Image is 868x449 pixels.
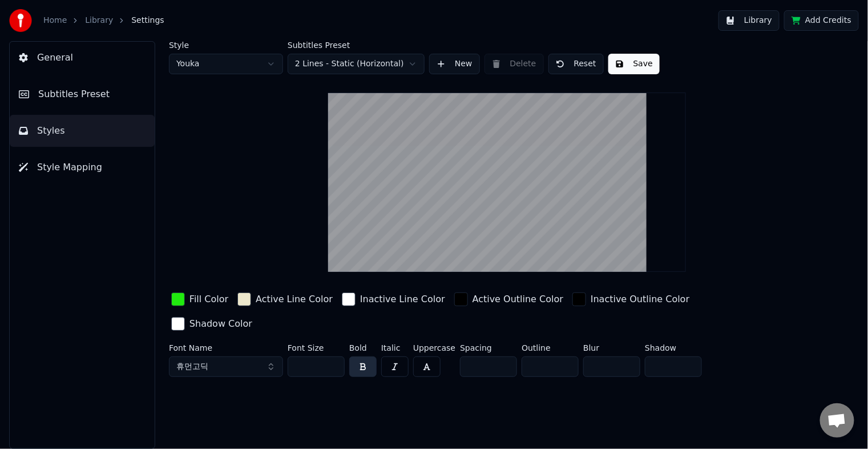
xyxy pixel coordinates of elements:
[591,292,689,306] div: Inactive Outline Color
[288,41,425,49] label: Subtitles Preset
[189,292,228,306] div: Fill Color
[85,15,113,26] a: Library
[548,54,604,74] button: Reset
[176,361,208,372] span: 휴먼고딕
[820,403,854,438] a: 채팅 열기
[43,15,164,26] nav: breadcrumb
[169,290,231,308] button: Fill Color
[360,292,445,306] div: Inactive Line Color
[37,124,65,138] span: Styles
[522,344,579,352] label: Outline
[340,290,447,308] button: Inactive Line Color
[452,290,566,308] button: Active Outline Color
[288,344,345,352] label: Font Size
[10,78,155,110] button: Subtitles Preset
[10,151,155,183] button: Style Mapping
[570,290,692,308] button: Inactive Outline Color
[10,42,155,74] button: General
[169,344,283,352] label: Font Name
[9,9,32,32] img: youka
[169,41,283,49] label: Style
[583,344,640,352] label: Blur
[189,317,252,331] div: Shadow Color
[235,290,335,308] button: Active Line Color
[645,344,702,352] label: Shadow
[413,344,455,352] label: Uppercase
[131,15,164,26] span: Settings
[460,344,517,352] label: Spacing
[718,10,780,31] button: Library
[608,54,660,74] button: Save
[349,344,377,352] label: Bold
[38,87,110,101] span: Subtitles Preset
[784,10,859,31] button: Add Credits
[381,344,409,352] label: Italic
[43,15,67,26] a: Home
[473,292,563,306] div: Active Outline Color
[37,51,73,65] span: General
[429,54,480,74] button: New
[169,315,255,333] button: Shadow Color
[10,115,155,147] button: Styles
[256,292,333,306] div: Active Line Color
[37,161,102,174] span: Style Mapping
